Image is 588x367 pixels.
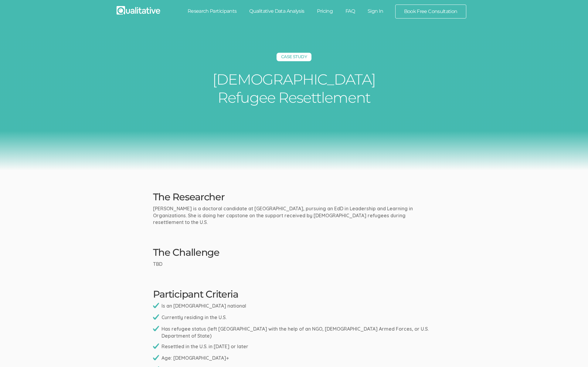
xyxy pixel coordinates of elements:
h2: The Researcher [153,192,435,202]
li: Is an [DEMOGRAPHIC_DATA] national [153,302,435,310]
li: Age: [DEMOGRAPHIC_DATA]+ [153,355,435,362]
a: FAQ [339,5,361,18]
img: Qualitative [117,6,160,15]
a: Research Participants [181,5,243,18]
a: Qualitative Data Analysis [243,5,311,18]
p: TBD [153,261,435,268]
h2: Participant Criteria [153,289,435,299]
li: Has refugee status (left [GEOGRAPHIC_DATA] with the help of an NGO, [DEMOGRAPHIC_DATA] Armed Forc... [153,325,435,339]
a: Pricing [311,5,339,18]
a: Sign In [361,5,390,18]
h5: Case Study [277,53,311,61]
iframe: Chat Widget [558,338,588,367]
h1: [DEMOGRAPHIC_DATA] Refugee Resettlement [203,70,385,107]
p: [PERSON_NAME] is a doctoral candidate at [GEOGRAPHIC_DATA], pursuing an EdD in Leadership and Lea... [153,205,435,226]
a: Book Free Consultation [396,5,466,18]
li: Resettled in the U.S. in [DATE] or later [153,343,435,351]
li: Currently residing in the U.S. [153,314,435,322]
h2: The Challenge [153,247,435,258]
